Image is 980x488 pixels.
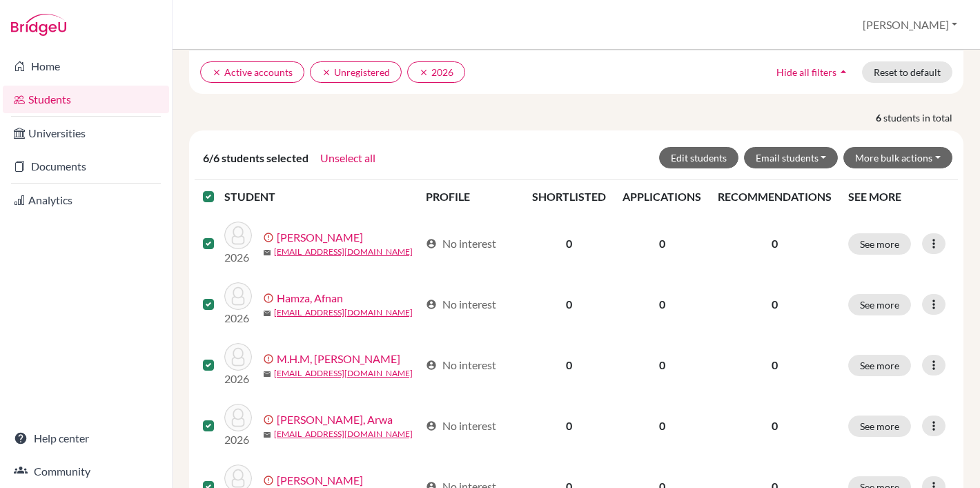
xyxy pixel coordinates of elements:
span: error_outline [263,353,277,364]
td: 0 [524,274,614,335]
td: 0 [524,396,614,456]
span: error_outline [263,414,277,425]
span: error_outline [263,293,277,304]
th: RECOMMENDATIONS [709,180,840,213]
span: 6/6 students selected [203,150,308,166]
a: Community [3,458,169,485]
th: STUDENT [224,180,418,213]
p: 0 [718,235,832,252]
span: account_circle [426,238,437,249]
i: arrow_drop_up [836,65,850,79]
button: Email students [744,147,839,168]
a: [EMAIL_ADDRESS][DOMAIN_NAME] [274,428,413,440]
p: 0 [718,357,832,373]
p: 2026 [224,310,252,326]
a: Analytics [3,186,169,214]
td: 0 [614,335,709,396]
div: No interest [426,296,496,313]
th: SHORTLISTED [524,180,614,213]
i: clear [212,68,222,77]
button: See more [848,233,911,255]
button: clearUnregistered [310,61,402,83]
div: No interest [426,357,496,373]
span: students in total [883,110,963,125]
i: clear [419,68,429,77]
span: mail [263,370,271,378]
a: Help center [3,424,169,452]
td: 0 [614,396,709,456]
span: mail [263,431,271,439]
a: Universities [3,119,169,147]
a: [EMAIL_ADDRESS][DOMAIN_NAME] [274,306,413,319]
span: account_circle [426,360,437,371]
p: 0 [718,418,832,434]
a: Students [3,86,169,113]
button: See more [848,355,911,376]
th: PROFILE [418,180,525,213]
strong: 6 [876,110,883,125]
p: 2026 [224,431,252,448]
button: Reset to default [862,61,952,83]
a: M.H.M, [PERSON_NAME] [277,351,400,367]
p: 0 [718,296,832,313]
span: Hide all filters [776,66,836,78]
div: No interest [426,235,496,252]
p: 2026 [224,371,252,387]
p: 2026 [224,249,252,266]
th: SEE MORE [840,180,958,213]
button: Unselect all [320,149,376,167]
span: mail [263,309,271,318]
td: 0 [524,213,614,274]
button: Hide all filtersarrow_drop_up [765,61,862,83]
button: More bulk actions [843,147,952,168]
img: Hamza, Afnan [224,282,252,310]
span: error_outline [263,475,277,486]
a: [PERSON_NAME] [277,229,363,246]
div: No interest [426,418,496,434]
td: 0 [614,274,709,335]
button: See more [848,416,911,437]
img: Bridge-U [11,14,66,36]
img: Rehmanjee, Arwa [224,404,252,431]
th: APPLICATIONS [614,180,709,213]
button: Edit students [659,147,738,168]
span: mail [263,248,271,257]
button: See more [848,294,911,315]
a: Hamza, Afnan [277,290,343,306]
span: account_circle [426,420,437,431]
img: Daetwyler, Andreas [224,222,252,249]
td: 0 [614,213,709,274]
button: clear2026 [407,61,465,83]
a: Documents [3,153,169,180]
span: account_circle [426,299,437,310]
button: clearActive accounts [200,61,304,83]
button: [PERSON_NAME] [856,12,963,38]
i: clear [322,68,331,77]
a: [PERSON_NAME], Arwa [277,411,393,428]
a: [EMAIL_ADDRESS][DOMAIN_NAME] [274,367,413,380]
a: Home [3,52,169,80]
td: 0 [524,335,614,396]
a: [EMAIL_ADDRESS][DOMAIN_NAME] [274,246,413,258]
img: M.H.M, Tharuki [224,343,252,371]
span: error_outline [263,232,277,243]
